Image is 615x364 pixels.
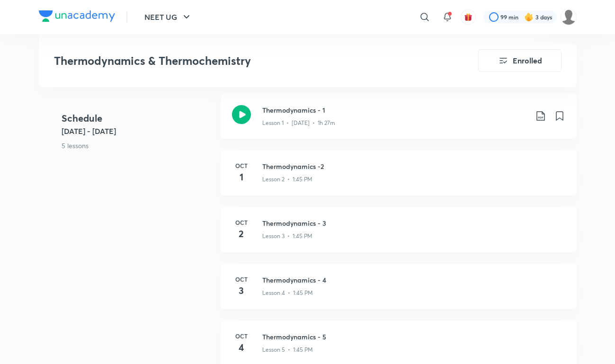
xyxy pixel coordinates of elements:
h4: 2 [232,227,251,241]
h6: Oct [232,218,251,227]
h3: Thermodynamics - 1 [262,105,527,115]
button: Enrolled [478,49,562,72]
button: NEET UG [139,8,198,27]
h6: Oct [232,275,251,284]
h4: 4 [232,340,251,355]
button: avatar [461,9,476,25]
p: Lesson 2 • 1:45 PM [262,175,312,184]
h4: Schedule [62,111,213,125]
p: Lesson 1 • [DATE] • 1h 27m [262,119,335,127]
a: Oct3Thermodynamics - 4Lesson 4 • 1:45 PM [221,264,577,320]
img: streak [524,12,534,22]
h3: Thermodynamics - 4 [262,275,565,285]
p: Lesson 3 • 1:45 PM [262,232,312,240]
img: Company Logo [39,10,115,22]
h4: 3 [232,284,251,298]
a: Oct2Thermodynamics - 3Lesson 3 • 1:45 PM [221,207,577,264]
h6: Oct [232,332,251,340]
h5: [DATE] - [DATE] [62,125,213,137]
h3: Thermodynamics & Thermochemistry [54,54,425,68]
h6: Oct [232,161,251,170]
img: avatar [464,13,472,21]
p: Lesson 4 • 1:45 PM [262,289,313,297]
a: Company Logo [39,10,115,24]
a: Thermodynamics - 1Lesson 1 • [DATE] • 1h 27m [221,94,577,150]
h3: Thermodynamics - 5 [262,332,565,342]
a: Oct1Thermodynamics -2Lesson 2 • 1:45 PM [221,150,577,207]
p: Lesson 5 • 1:45 PM [262,346,313,354]
h3: Thermodynamics - 3 [262,218,565,228]
h4: 1 [232,170,251,184]
img: Disha C [561,9,577,25]
h3: Thermodynamics -2 [262,161,565,171]
p: 5 lessons [62,141,213,151]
